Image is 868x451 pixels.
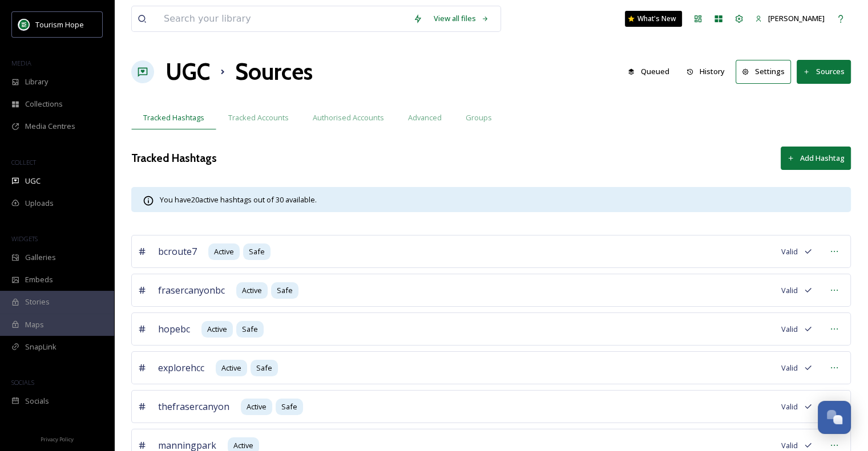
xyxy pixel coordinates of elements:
[256,363,272,373] span: Safe
[25,319,44,330] span: Maps
[158,6,407,31] input: Search your library
[681,60,730,83] button: History
[781,285,798,296] span: Valid
[781,401,798,412] span: Valid
[781,440,798,451] span: Valid
[228,112,289,123] span: Tracked Accounts
[207,324,227,335] span: Active
[158,361,204,375] span: explorehcc
[41,436,74,443] span: Privacy Policy
[736,60,791,83] button: Settings
[165,55,210,89] a: UGC
[781,324,798,335] span: Valid
[25,274,53,285] span: Embeds
[466,112,492,123] span: Groups
[25,252,56,263] span: Galleries
[18,19,30,30] img: logo.png
[781,147,851,170] button: Add Hashtag
[35,19,84,30] span: Tourism Hope
[622,60,675,83] button: Queued
[277,285,293,296] span: Safe
[428,7,495,30] a: View all files
[25,396,49,407] span: Socials
[25,176,41,186] span: UGC
[158,322,190,336] span: hopebc
[736,60,797,83] a: Settings
[41,432,74,445] a: Privacy Policy
[408,112,442,123] span: Advanced
[781,363,798,373] span: Valid
[25,76,48,87] span: Library
[768,13,825,23] span: [PERSON_NAME]
[25,198,54,209] span: Uploads
[214,246,234,257] span: Active
[143,112,204,123] span: Tracked Hashtags
[131,150,217,166] h3: Tracked Hashtags
[247,401,267,412] span: Active
[749,7,830,30] a: [PERSON_NAME]
[281,401,297,412] span: Safe
[25,99,63,109] span: Collections
[158,283,225,297] span: frasercanyonbc
[25,342,56,352] span: SnapLink
[242,324,258,335] span: Safe
[242,285,262,296] span: Active
[625,11,682,27] a: What's New
[11,59,31,67] span: MEDIA
[25,296,50,307] span: Stories
[818,401,851,434] button: Open Chat
[235,55,313,89] h1: Sources
[221,363,241,373] span: Active
[158,400,229,413] span: thefrasercanyon
[797,60,851,83] button: Sources
[249,246,265,257] span: Safe
[160,194,317,205] span: You have 20 active hashtags out of 30 available.
[781,246,798,257] span: Valid
[25,121,75,132] span: Media Centres
[11,158,36,166] span: COLLECT
[233,440,253,451] span: Active
[158,245,197,258] span: bcroute7
[313,112,384,123] span: Authorised Accounts
[11,378,34,387] span: SOCIALS
[681,60,736,83] a: History
[622,60,681,83] a: Queued
[11,234,38,243] span: WIDGETS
